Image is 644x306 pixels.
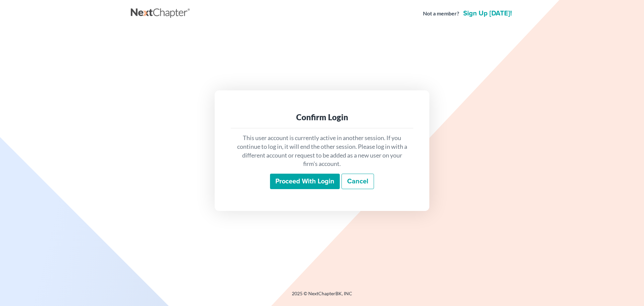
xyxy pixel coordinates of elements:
[236,112,408,123] div: Confirm Login
[131,290,513,302] div: 2025 © NextChapterBK, INC
[341,174,374,189] a: Cancel
[270,174,340,189] input: Proceed with login
[236,134,408,168] p: This user account is currently active in another session. If you continue to log in, it will end ...
[462,10,513,17] a: Sign up [DATE]!
[423,10,459,17] strong: Not a member?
